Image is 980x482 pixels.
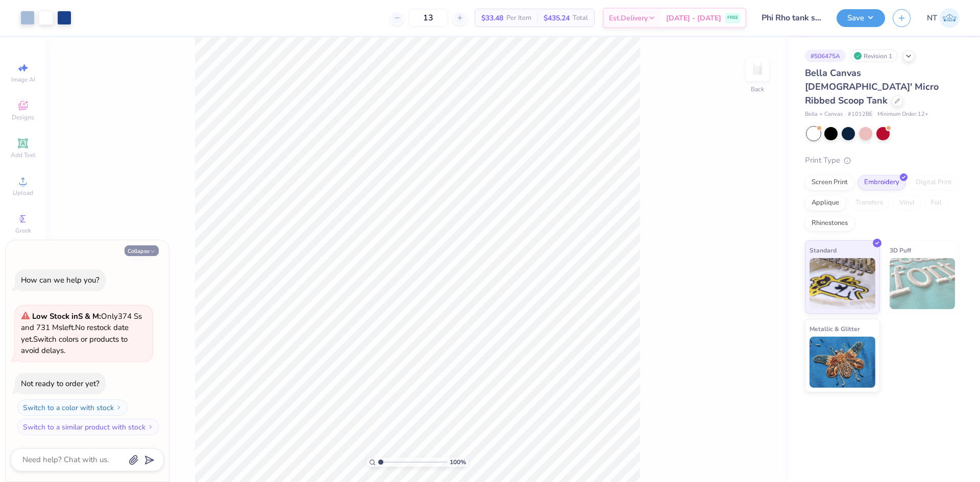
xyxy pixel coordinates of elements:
button: Switch to a color with stock [17,399,128,416]
span: Per Item [506,13,531,23]
span: Add Text [11,151,35,159]
span: Bella + Canvas [805,110,843,119]
span: 3D Puff [890,245,911,256]
span: Image AI [11,75,35,84]
span: Bella Canvas [DEMOGRAPHIC_DATA]' Micro Ribbed Scoop Tank [805,67,939,107]
div: Applique [805,195,846,211]
input: – – [408,9,448,27]
strong: Low Stock in S & M : [32,311,101,321]
button: Switch to a similar product with stock [17,419,159,435]
div: Digital Print [909,175,959,190]
img: Back [747,59,768,80]
span: Standard [810,245,837,256]
img: 3D Puff [890,258,955,309]
button: Save [837,9,885,27]
div: Foil [924,195,948,211]
img: Nestor Talens [940,8,960,28]
div: Back [751,85,764,94]
span: Greek [15,226,31,235]
span: Designs [12,113,34,121]
span: Est. Delivery [609,13,648,23]
span: 100 % [450,458,466,467]
div: How can we help you? [21,275,100,285]
span: NT [927,12,937,24]
span: No restock date yet. [21,322,129,344]
span: Metallic & Glitter [810,323,860,334]
div: Not ready to order yet? [21,378,100,389]
span: $435.24 [544,13,570,23]
div: Rhinestones [805,216,854,231]
div: Screen Print [805,175,854,190]
span: Minimum Order: 12 + [877,110,928,119]
div: # 506475A [805,49,846,62]
img: Metallic & Glitter [810,337,875,388]
input: Untitled Design [754,8,829,28]
img: Standard [810,258,875,309]
span: [DATE] - [DATE] [666,13,721,23]
div: Revision 1 [851,49,898,62]
span: Total [573,13,588,23]
div: Vinyl [893,195,921,211]
div: Transfers [849,195,890,211]
img: Switch to a color with stock [116,404,122,411]
a: NT [927,8,960,28]
img: Switch to a similar product with stock [148,424,154,430]
span: Only 374 Ss and 731 Ms left. Switch colors or products to avoid delays. [21,311,142,356]
span: FREE [727,14,738,21]
span: $33.48 [481,13,503,23]
div: Print Type [805,155,960,166]
span: Upload [13,189,33,197]
div: Embroidery [857,175,906,190]
span: # 1012BE [848,110,872,119]
button: Collapse [125,245,159,256]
